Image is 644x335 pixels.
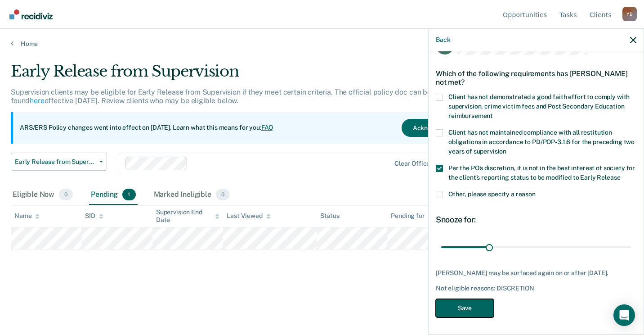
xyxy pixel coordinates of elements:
span: 0 [216,189,230,200]
a: Home [11,40,633,48]
p: Supervision clients may be eligible for Early Release from Supervision if they meet certain crite... [11,88,431,105]
div: Eligible Now [11,185,75,205]
div: Early Release from Supervision [11,62,494,88]
button: Acknowledge & Close [402,119,487,137]
div: Pending [89,185,137,205]
div: SID [85,212,103,220]
div: Name [14,212,40,220]
button: Save [436,299,494,317]
div: Clear officers [394,160,436,167]
div: Status [320,212,340,220]
span: Per the PO’s discretion, it is not in the best interest of society for the client’s reporting sta... [448,164,635,181]
span: 0 [59,189,73,200]
div: Which of the following requirements has [PERSON_NAME] not met? [436,62,636,94]
div: [PERSON_NAME] may be surfaced again on or after [DATE]. [436,269,636,277]
div: Y B [622,7,637,21]
div: Supervision End Date [156,208,219,224]
div: Marked Ineligible [152,185,232,205]
a: FAQ [261,124,274,131]
div: Not eligible reasons: DISCRETION [436,285,636,292]
p: ARS/ERS Policy changes went into effect on [DATE]. Learn what this means for you: [20,123,273,132]
span: Early Release from Supervision [15,158,96,166]
span: Client has not demonstrated a good faith effort to comply with supervision, crime victim fees and... [448,93,630,119]
img: Recidiviz [9,9,53,19]
span: Other, please specify a reason [448,190,536,198]
div: Open Intercom Messenger [613,304,635,326]
div: Pending for [391,212,433,220]
div: Snooze for: [436,215,636,225]
button: Profile dropdown button [622,7,637,21]
span: 1 [122,189,135,200]
a: here [30,96,44,105]
button: Back [436,36,450,44]
div: Last Viewed [227,212,270,220]
span: Client has not maintained compliance with all restitution obligations in accordance to PD/POP-3.1... [448,129,635,155]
